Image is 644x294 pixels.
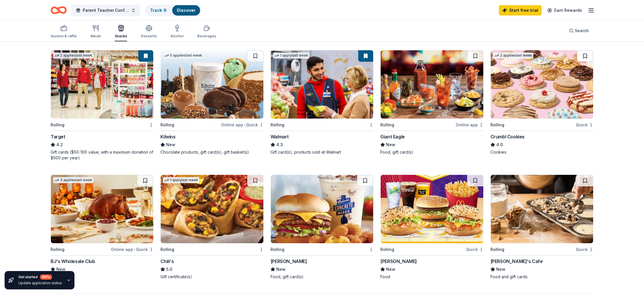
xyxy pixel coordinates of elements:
[51,258,95,265] div: BJ's Wholesale Club
[456,121,484,128] div: Online app
[496,141,503,148] span: 4.0
[490,133,525,140] div: Crumbl Cookies
[276,266,285,273] span: New
[576,121,593,128] div: Quick
[51,50,153,119] img: Image for Target
[150,8,166,13] a: Track· 9
[51,34,77,38] div: Auction & raffle
[163,53,203,59] div: 5 applies last week
[115,22,127,41] button: Snacks
[271,175,373,243] img: Image for Culver's
[111,246,154,253] div: Online app Quick
[53,53,93,59] div: 2 applies last week
[493,53,533,59] div: 2 applies last week
[271,258,307,265] div: [PERSON_NAME]
[491,50,593,119] img: Image for Crumbl Cookies
[380,274,483,280] div: Food
[51,246,64,253] div: Rolling
[170,34,183,38] div: Alcohol
[490,121,504,128] div: Rolling
[141,22,157,41] button: Desserts
[51,50,154,161] a: Image for Target2 applieslast weekRollingTarget4.2Gift cards ($50-100 value, with a maximum donat...
[381,175,483,243] img: Image for McDonald's
[380,149,483,155] div: Food, gift card(s)
[276,141,283,148] span: 4.3
[91,34,101,38] div: Meals
[466,246,484,253] div: Quick
[51,133,65,140] div: Target
[271,274,373,280] div: Food, gift card(s)
[51,22,77,41] button: Auction & raffle
[197,22,216,41] button: Beverages
[490,274,593,280] div: Food and gift cards
[145,5,201,16] button: Track· 9Discover
[221,121,264,128] div: Online app Quick
[564,25,593,36] button: Search
[161,175,263,243] img: Image for Chili's
[380,121,394,128] div: Rolling
[170,22,183,41] button: Alcohol
[244,123,245,127] span: •
[141,34,157,38] div: Desserts
[134,247,135,252] span: •
[271,149,373,155] div: Gift card(s), products sold at Walmart
[576,246,593,253] div: Quick
[544,5,585,16] a: Earn Rewards
[380,246,394,253] div: Rolling
[490,258,543,265] div: [PERSON_NAME]'s Cafe
[160,258,174,265] div: Chili's
[380,50,483,155] a: Image for Giant EagleRollingOnline appGiant EagleNewFood, gift card(s)
[160,246,174,253] div: Rolling
[166,141,175,148] span: New
[271,50,373,155] a: Image for Walmart1 applylast weekRollingWalmart4.3Gift card(s), products sold at Walmart
[56,266,66,273] span: New
[51,3,67,17] a: Home
[160,121,174,128] div: Rolling
[490,50,593,155] a: Image for Crumbl Cookies2 applieslast weekRollingQuickCrumbl Cookies4.0Cookies
[83,7,129,14] span: Parent Teacher Conference Night
[51,121,64,128] div: Rolling
[166,266,172,273] span: 5.0
[51,149,154,161] div: Gift cards ($50-100 value, with a maximum donation of $500 per year)
[386,141,395,148] span: New
[71,5,140,16] button: Parent Teacher Conference Night
[271,50,373,119] img: Image for Walmart
[197,34,216,38] div: Beverages
[53,177,93,183] div: 3 applies last week
[490,149,593,155] div: Cookies
[499,5,542,16] a: Start free trial
[380,175,483,280] a: Image for McDonald'sRollingQuick[PERSON_NAME]NewFood
[271,246,284,253] div: Rolling
[163,177,199,183] div: 1 apply last week
[18,281,62,285] div: Update application status
[160,149,263,155] div: Chocolate products, gift card(s), gift basket(s)
[51,175,154,280] a: Image for BJ's Wholesale Club3 applieslast weekRollingOnline app•QuickBJ's Wholesale ClubNewGift ...
[40,274,52,280] div: 80 %
[160,274,263,280] div: Gift certificate(s)
[381,50,483,119] img: Image for Giant Eagle
[496,266,505,273] span: New
[273,53,309,59] div: 1 apply last week
[386,266,395,273] span: New
[160,50,263,155] a: Image for Kilwins5 applieslast weekRollingOnline app•QuickKilwinsNewChocolate products, gift card...
[51,274,154,280] div: Gift card(s)
[271,121,284,128] div: Rolling
[91,22,101,41] button: Meals
[18,274,62,280] div: Get started
[56,141,63,148] span: 4.2
[490,246,504,253] div: Rolling
[160,175,263,280] a: Image for Chili's1 applylast weekRollingChili's5.0Gift certificate(s)
[161,50,263,119] img: Image for Kilwins
[491,175,593,243] img: Image for Mimi's Cafe
[490,175,593,280] a: Image for Mimi's CafeRollingQuick[PERSON_NAME]'s CafeNewFood and gift cards
[115,34,127,38] div: Snacks
[271,175,373,280] a: Image for Culver's Rolling[PERSON_NAME]NewFood, gift card(s)
[177,8,195,13] a: Discover
[160,133,175,140] div: Kilwins
[575,27,589,34] span: Search
[271,133,289,140] div: Walmart
[380,258,417,265] div: [PERSON_NAME]
[380,133,405,140] div: Giant Eagle
[51,175,153,243] img: Image for BJ's Wholesale Club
